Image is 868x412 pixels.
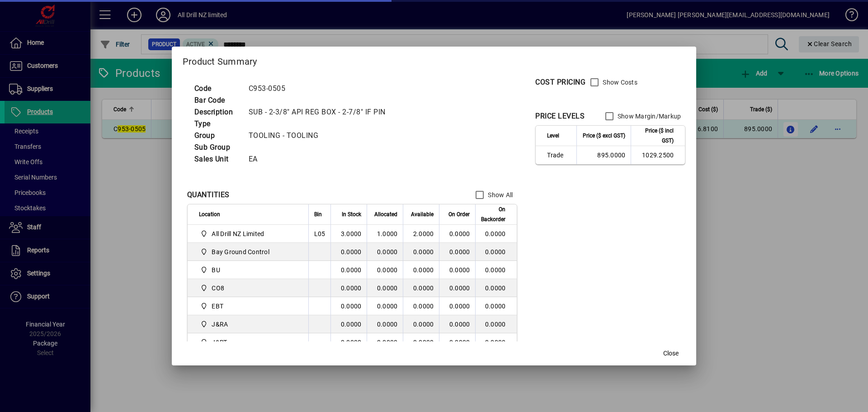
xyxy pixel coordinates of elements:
span: On Backorder [481,204,505,224]
td: 895.0000 [576,146,631,164]
td: 0.0000 [330,297,367,315]
h2: Product Summary [172,47,697,73]
span: 0.0000 [449,339,470,346]
span: 0.0000 [449,284,470,292]
td: 0.0000 [367,243,403,261]
span: Location [199,209,220,219]
td: 0.0000 [367,333,403,351]
span: 0.0000 [449,321,470,328]
td: 0.0000 [475,261,517,279]
span: BU [212,265,220,275]
td: 0.0000 [367,315,403,333]
td: 0.0000 [367,261,403,279]
td: 0.0000 [403,297,439,315]
span: 0.0000 [449,303,470,310]
td: 3.0000 [330,225,367,243]
td: Code [190,83,244,95]
span: Close [663,349,679,358]
label: Show Costs [601,78,637,87]
td: Group [190,130,244,142]
td: 0.0000 [330,243,367,261]
td: 0.0000 [475,297,517,315]
span: Bay Ground Control [212,247,269,256]
td: Description [190,106,244,118]
span: Level [547,131,559,141]
span: Available [411,209,434,219]
label: Show Margin/Markup [616,112,681,121]
td: 0.0000 [330,315,367,333]
td: L05 [308,225,331,243]
span: EBT [212,302,223,311]
span: CO8 [199,283,298,294]
td: 0.0000 [403,315,439,333]
div: QUANTITIES [187,189,230,200]
td: C953-0505 [244,83,396,95]
span: 0.0000 [449,266,470,274]
span: On Order [448,209,470,219]
span: EBT [199,301,298,312]
span: In Stock [342,209,361,219]
td: 0.0000 [403,261,439,279]
td: 0.0000 [403,279,439,297]
td: 0.0000 [475,333,517,351]
td: 0.0000 [403,333,439,351]
span: All Drill NZ Limited [199,228,298,239]
span: CO8 [212,284,224,293]
td: 2.0000 [403,225,439,243]
td: Sub Group [190,142,244,153]
td: 1029.2500 [631,146,685,164]
div: PRICE LEVELS [535,111,585,122]
td: 0.0000 [403,243,439,261]
td: TOOLING - TOOLING [244,130,396,142]
span: J&RA [199,319,298,330]
span: Trade [547,151,571,160]
td: EA [244,153,396,165]
td: 0.0000 [475,279,517,297]
td: 1.0000 [367,225,403,243]
td: 0.0000 [475,225,517,243]
span: Allocated [374,209,397,219]
div: COST PRICING [535,77,585,88]
td: 0.0000 [330,333,367,351]
td: Sales Unit [190,153,244,165]
td: 0.0000 [475,315,517,333]
span: Bin [314,209,322,219]
span: J&RA [212,320,228,329]
td: 0.0000 [475,243,517,261]
button: Close [656,346,685,362]
td: 0.0000 [330,279,367,297]
span: BU [199,265,298,275]
span: J&RT [212,338,227,347]
span: Price ($ incl GST) [637,126,674,146]
span: 0.0000 [449,248,470,256]
span: All Drill NZ Limited [212,229,264,238]
span: Price ($ excl GST) [583,131,625,141]
span: Bay Ground Control [199,246,298,257]
td: Bar Code [190,95,244,106]
td: SUB - 2-3/8" API REG BOX - 2-7/8" IF PIN [244,106,396,118]
td: 0.0000 [367,297,403,315]
span: 0.0000 [449,230,470,237]
label: Show All [486,190,513,199]
span: J&RT [199,337,298,348]
td: 0.0000 [367,279,403,297]
td: 0.0000 [330,261,367,279]
td: Type [190,118,244,130]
